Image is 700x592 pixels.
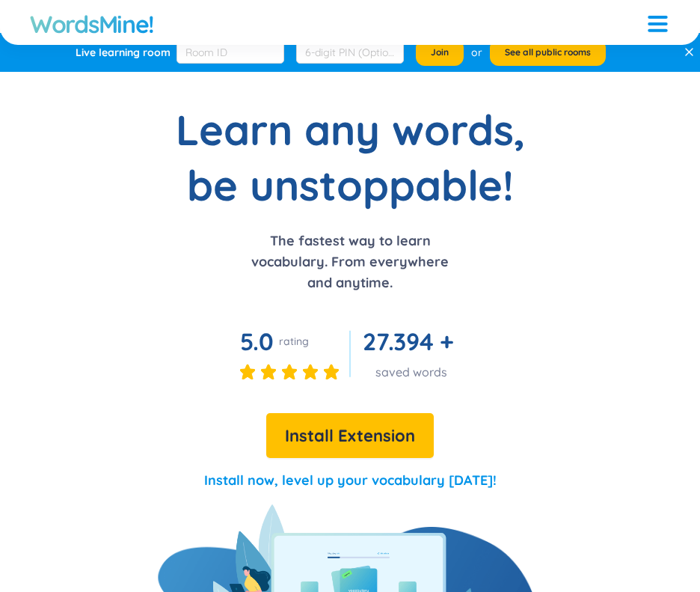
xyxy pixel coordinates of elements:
[163,102,537,213] h1: Learn any words, be unstoppable!
[266,413,434,458] button: Install Extension
[505,46,591,58] span: See all public rooms
[266,430,434,445] a: Install Extension
[279,334,309,349] div: rating
[363,326,453,356] span: 27.394 +
[204,470,497,491] p: Install now, level up your vocabulary [DATE]!
[416,39,464,66] button: Join
[242,231,458,293] p: The fastest way to learn vocabulary. From everywhere and anytime.
[76,45,171,60] div: Live learning room
[240,326,273,356] span: 5.0
[30,9,154,39] a: WordsMine!
[490,39,606,66] button: See all public rooms
[176,41,284,64] input: Room ID
[431,46,449,58] span: Join
[363,364,459,380] div: saved words
[471,44,482,61] div: or
[296,41,404,64] input: 6-digit PIN (Optional)
[285,423,415,449] span: Install Extension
